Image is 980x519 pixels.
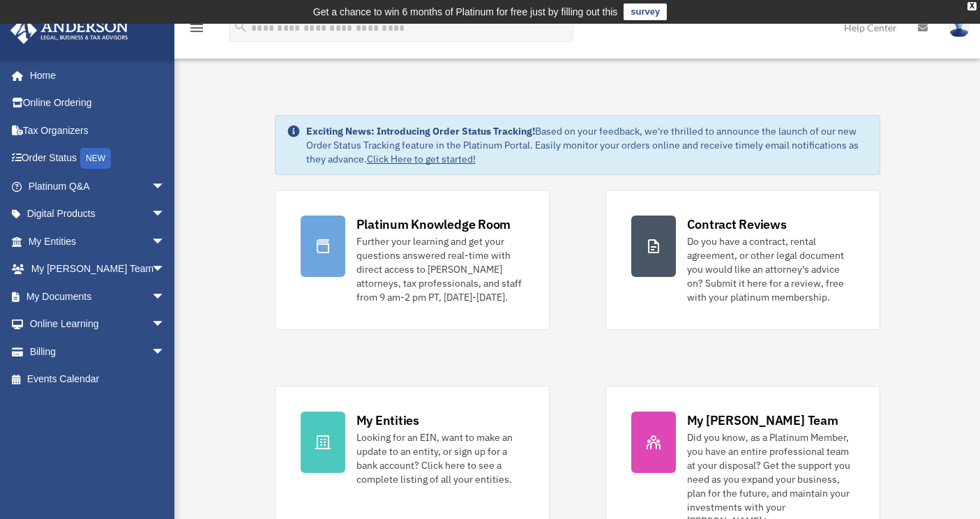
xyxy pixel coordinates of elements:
a: Tax Organizers [10,116,186,144]
a: menu [188,24,205,36]
div: Further your learning and get your questions answered real-time with direct access to [PERSON_NAM... [356,234,524,304]
i: menu [188,20,205,36]
a: Digital Productsarrow_drop_down [10,200,186,228]
a: My Entitiesarrow_drop_down [10,227,186,255]
a: My Documentsarrow_drop_down [10,283,186,310]
div: Platinum Knowledge Room [356,216,511,233]
strong: Exciting News: Introducing Order Status Tracking! [306,125,535,137]
div: My [PERSON_NAME] Team [687,412,838,429]
a: Home [10,61,179,89]
a: Platinum Q&Aarrow_drop_down [10,172,186,200]
a: Click Here to get started! [367,153,476,165]
span: arrow_drop_down [151,172,179,201]
div: Do you have a contract, rental agreement, or other legal document you would like an attorney's ad... [687,234,854,304]
span: arrow_drop_down [151,227,179,256]
a: Online Learningarrow_drop_down [10,310,186,338]
a: Events Calendar [10,366,186,393]
div: Looking for an EIN, want to make an update to an entity, or sign up for a bank account? Click her... [356,430,524,486]
div: Contract Reviews [687,216,787,233]
a: Contract Reviews Do you have a contract, rental agreement, or other legal document you would like... [605,190,880,330]
img: Anderson Advisors Platinum Portal [6,17,133,44]
a: My [PERSON_NAME] Teamarrow_drop_down [10,255,186,283]
div: close [967,2,977,10]
span: arrow_drop_down [151,200,179,229]
div: Get a chance to win 6 months of Platinum for free just by filling out this [313,3,618,20]
div: My Entities [356,412,419,429]
a: Online Ordering [10,89,186,117]
span: arrow_drop_down [151,310,179,339]
span: arrow_drop_down [151,338,179,366]
a: survey [624,3,667,20]
a: Platinum Knowledge Room Further your learning and get your questions answered real-time with dire... [275,190,550,330]
a: Order StatusNEW [10,144,186,173]
a: Billingarrow_drop_down [10,338,186,366]
div: NEW [80,148,111,169]
i: search [233,19,248,34]
span: arrow_drop_down [151,255,179,284]
img: User Pic [949,17,970,38]
span: arrow_drop_down [151,283,179,311]
div: Based on your feedback, we're thrilled to announce the launch of our new Order Status Tracking fe... [306,124,868,166]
